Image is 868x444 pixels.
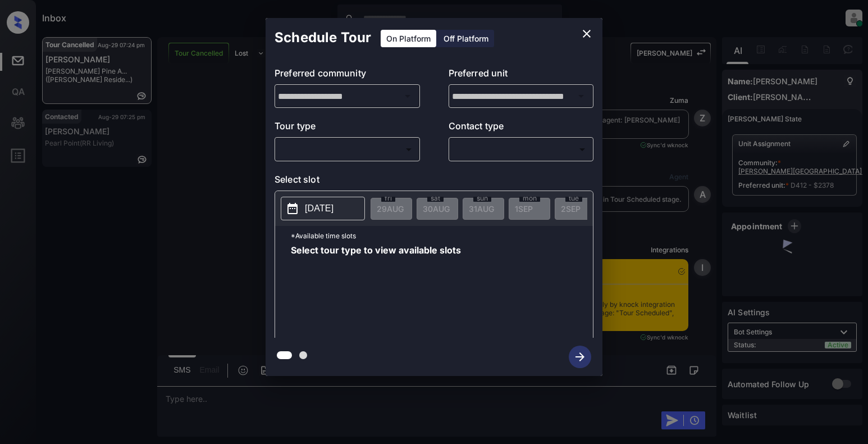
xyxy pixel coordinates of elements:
[275,173,593,191] p: Select slot
[281,197,365,220] button: [DATE]
[381,30,436,47] div: On Platform
[438,30,494,47] div: Off Platform
[449,66,594,84] p: Preferred unit
[575,22,598,45] button: close
[291,246,461,336] span: Select tour type to view available slots
[266,18,380,57] h2: Schedule Tour
[275,66,420,84] p: Preferred community
[305,202,334,215] p: [DATE]
[275,119,420,137] p: Tour type
[291,226,593,246] p: *Available time slots
[449,119,594,137] p: Contact type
